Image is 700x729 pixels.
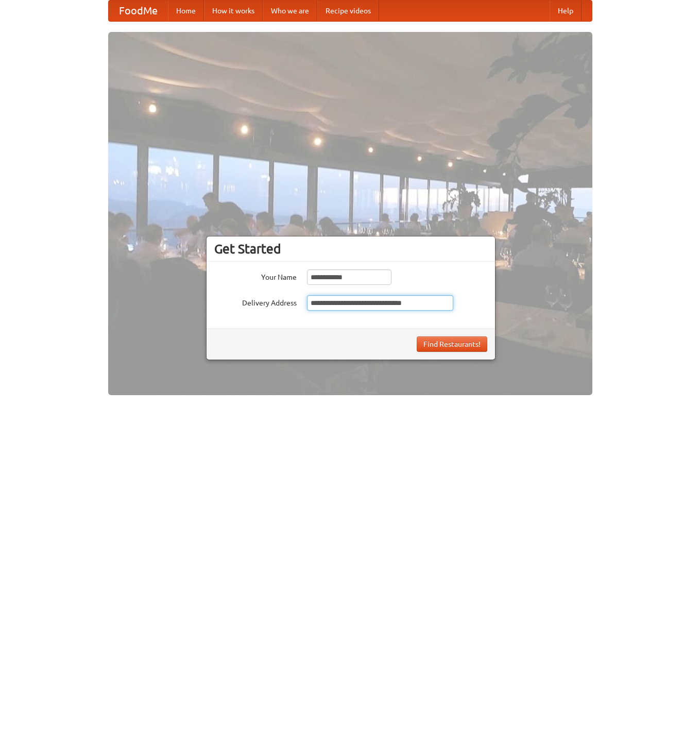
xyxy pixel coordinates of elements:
label: Your Name [214,269,297,282]
a: How it works [204,1,263,21]
h3: Get Started [214,241,487,257]
a: Help [550,1,582,21]
a: Recipe videos [317,1,379,21]
a: FoodMe [109,1,168,21]
a: Who we are [263,1,317,21]
button: Find Restaurants! [417,336,487,352]
label: Delivery Address [214,295,297,308]
a: Home [168,1,204,21]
